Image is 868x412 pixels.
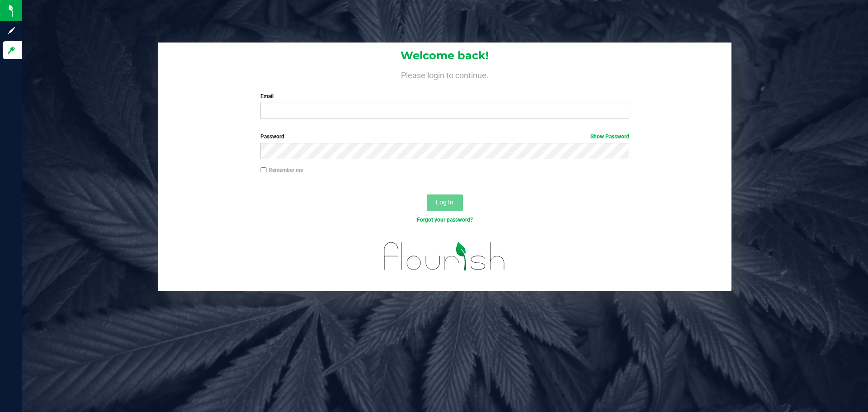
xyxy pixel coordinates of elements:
[260,167,267,174] input: Remember me
[158,69,731,80] h4: Please login to continue.
[590,133,629,140] a: Show Password
[260,133,284,140] span: Password
[373,233,516,279] img: flourish_logo.svg
[427,194,463,211] button: Log In
[158,50,731,62] h1: Welcome back!
[417,217,473,223] a: Forgot your password?
[7,26,16,35] inline-svg: Sign up
[7,46,16,55] inline-svg: Log in
[260,166,303,174] label: Remember me
[436,199,453,206] span: Log In
[260,92,629,100] label: Email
